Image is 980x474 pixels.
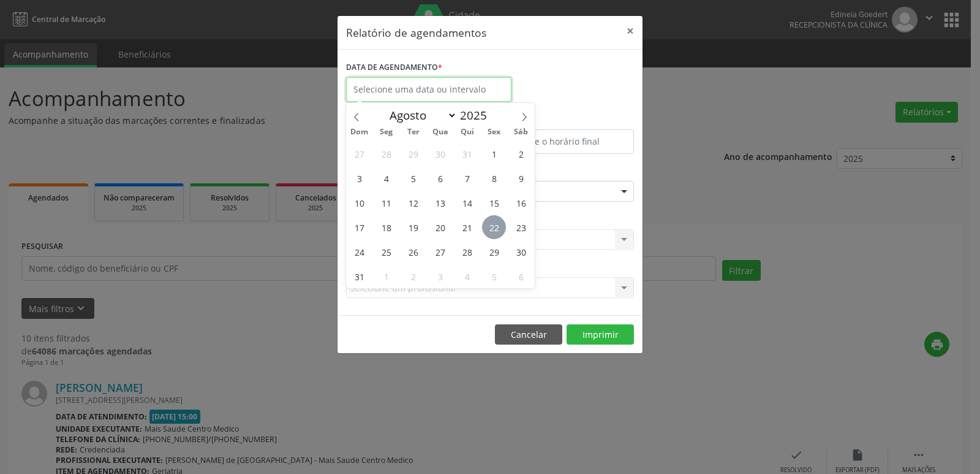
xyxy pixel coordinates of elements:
button: Cancelar [495,324,562,345]
span: Julho 31, 2025 [455,142,479,166]
span: Julho 27, 2025 [347,142,371,166]
span: Dom [346,128,373,136]
span: Agosto 20, 2025 [428,215,452,239]
span: Agosto 8, 2025 [482,166,506,190]
span: Agosto 9, 2025 [509,166,533,190]
input: Selecione o horário final [493,129,634,154]
span: Agosto 11, 2025 [374,191,398,215]
span: Agosto 28, 2025 [455,240,479,264]
span: Agosto 10, 2025 [347,191,371,215]
span: Setembro 6, 2025 [509,264,533,288]
span: Agosto 22, 2025 [482,215,506,239]
span: Agosto 31, 2025 [347,264,371,288]
button: Close [618,16,643,46]
span: Agosto 15, 2025 [482,191,506,215]
span: Setembro 1, 2025 [374,264,398,288]
span: Agosto 26, 2025 [401,240,425,264]
input: Year [457,107,497,123]
select: Month [383,107,457,124]
span: Agosto 16, 2025 [509,191,533,215]
span: Setembro 5, 2025 [482,264,506,288]
span: Seg [373,128,400,136]
span: Agosto 3, 2025 [347,166,371,190]
span: Agosto 25, 2025 [374,240,398,264]
span: Julho 30, 2025 [428,142,452,166]
span: Agosto 7, 2025 [455,166,479,190]
span: Sex [481,128,508,136]
span: Agosto 4, 2025 [374,166,398,190]
span: Agosto 27, 2025 [428,240,452,264]
span: Qua [427,128,454,136]
span: Agosto 24, 2025 [347,240,371,264]
span: Agosto 2, 2025 [509,142,533,166]
span: Agosto 17, 2025 [347,215,371,239]
span: Agosto 21, 2025 [455,215,479,239]
span: Ter [400,128,427,136]
label: DATA DE AGENDAMENTO [346,58,442,77]
input: Selecione uma data ou intervalo [346,77,511,102]
span: Agosto 18, 2025 [374,215,398,239]
span: Qui [454,128,481,136]
span: Setembro 2, 2025 [401,264,425,288]
span: Agosto 1, 2025 [482,142,506,166]
span: Agosto 19, 2025 [401,215,425,239]
span: Agosto 13, 2025 [428,191,452,215]
button: Imprimir [567,324,634,345]
span: Agosto 23, 2025 [509,215,533,239]
span: Agosto 30, 2025 [509,240,533,264]
h5: Relatório de agendamentos [346,25,486,40]
span: Julho 28, 2025 [374,142,398,166]
span: Julho 29, 2025 [401,142,425,166]
span: Agosto 14, 2025 [455,191,479,215]
span: Agosto 5, 2025 [401,166,425,190]
label: ATÉ [493,110,634,129]
span: Setembro 3, 2025 [428,264,452,288]
span: Setembro 4, 2025 [455,264,479,288]
span: Agosto 29, 2025 [482,240,506,264]
span: Agosto 12, 2025 [401,191,425,215]
span: Agosto 6, 2025 [428,166,452,190]
span: Sáb [508,128,535,136]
